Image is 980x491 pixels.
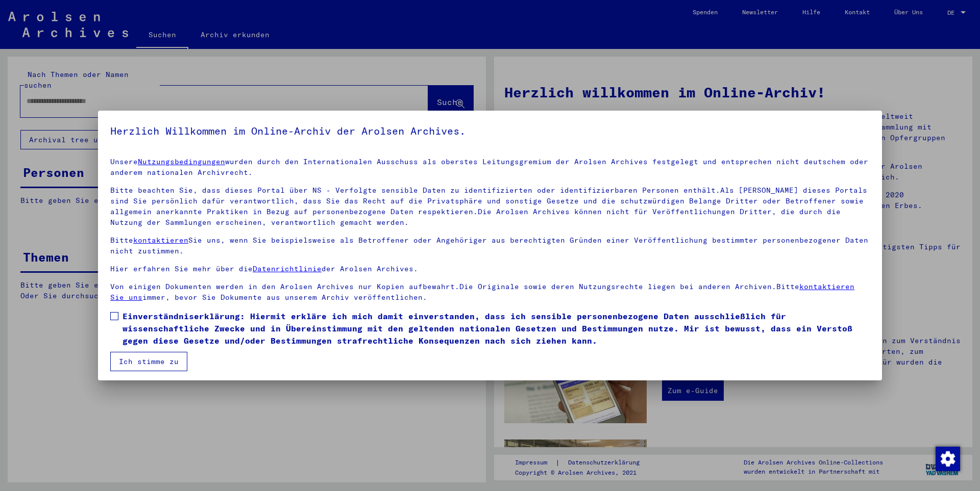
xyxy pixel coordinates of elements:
a: Nutzungsbedingungen [138,157,225,166]
h5: Herzlich Willkommen im Online-Archiv der Arolsen Archives. [110,123,870,139]
button: Ich stimme zu [110,352,187,371]
p: Bitte beachten Sie, dass dieses Portal über NS - Verfolgte sensible Daten zu identifizierten oder... [110,185,870,228]
p: Hier erfahren Sie mehr über die der Arolsen Archives. [110,264,870,274]
p: Unsere wurden durch den Internationalen Ausschuss als oberstes Leitungsgremium der Arolsen Archiv... [110,157,870,178]
p: Bitte Sie uns, wenn Sie beispielsweise als Betroffener oder Angehöriger aus berechtigten Gründen ... [110,235,870,256]
span: Einverständniserklärung: Hiermit erkläre ich mich damit einverstanden, dass ich sensible personen... [122,310,870,347]
a: kontaktieren Sie uns [110,282,854,302]
p: Von einigen Dokumenten werden in den Arolsen Archives nur Kopien aufbewahrt.Die Originale sowie d... [110,281,870,303]
a: kontaktieren [133,236,188,245]
a: Datenrichtlinie [253,264,322,273]
img: Zustimmung ändern [936,447,960,471]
